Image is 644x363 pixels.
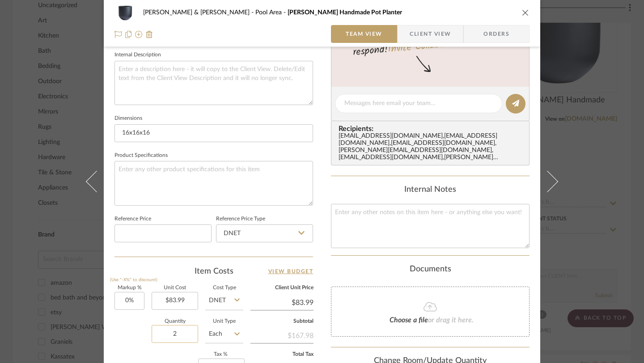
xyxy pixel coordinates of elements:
label: Reference Price Type [216,217,265,221]
span: [PERSON_NAME] & [PERSON_NAME] [143,9,255,16]
span: Team View [346,25,382,43]
label: Internal Description [114,53,161,57]
div: Item Costs [114,266,313,277]
span: Orders [474,25,519,43]
img: Remove from project [146,31,153,38]
label: Total Tax [250,352,314,357]
label: Markup % [114,286,144,290]
label: Client Unit Price [250,286,314,290]
span: [PERSON_NAME] Handmade Pot Planter [288,9,402,16]
span: Pool Area [255,9,288,16]
label: Reference Price [114,217,151,221]
div: Internal Notes [331,185,530,195]
label: Dimensions [114,116,142,121]
label: Unit Type [205,319,243,324]
div: [EMAIL_ADDRESS][DOMAIN_NAME] , [EMAIL_ADDRESS][DOMAIN_NAME] , [EMAIL_ADDRESS][DOMAIN_NAME] , [PER... [339,133,525,161]
span: Choose a file [390,317,428,324]
span: or drag it here. [428,317,474,324]
label: Subtotal [250,319,314,324]
a: View Budget [268,266,314,277]
button: close [521,8,530,17]
div: Documents [331,265,530,274]
label: Tax % [198,352,243,357]
span: Client View [410,25,451,43]
input: Enter the dimensions of this item [114,124,313,142]
label: Quantity [152,319,198,324]
img: 295ffb07-f63b-43f1-8e8c-59ee50b19b7a_48x40.jpg [114,4,136,21]
label: Cost Type [205,286,243,290]
span: Recipients: [339,125,525,133]
label: Unit Cost [152,286,198,290]
div: $167.98 [250,327,314,343]
label: Product Specifications [114,153,168,158]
